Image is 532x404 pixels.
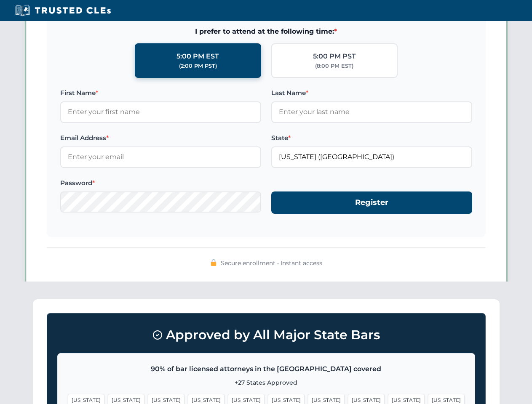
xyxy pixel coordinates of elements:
[315,62,353,70] div: (8:00 PM EST)
[68,378,465,387] p: +27 States Approved
[60,178,261,188] label: Password
[210,259,217,266] img: 🔒
[60,146,261,167] input: Enter your email
[60,88,261,98] label: First Name
[13,4,113,17] img: Trusted CLEs
[176,51,219,62] div: 5:00 PM EST
[271,101,472,122] input: Enter your last name
[60,133,261,143] label: Email Address
[68,364,465,375] p: 90% of bar licensed attorneys in the [GEOGRAPHIC_DATA] covered
[271,88,472,98] label: Last Name
[60,101,261,122] input: Enter your first name
[221,258,322,268] span: Secure enrollment • Instant access
[57,324,475,346] h3: Approved by All Major State Bars
[313,51,356,62] div: 5:00 PM PST
[179,62,217,70] div: (2:00 PM PST)
[60,26,472,37] span: I prefer to attend at the following time:
[271,191,472,214] button: Register
[271,133,472,143] label: State
[271,146,472,167] input: Florida (FL)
